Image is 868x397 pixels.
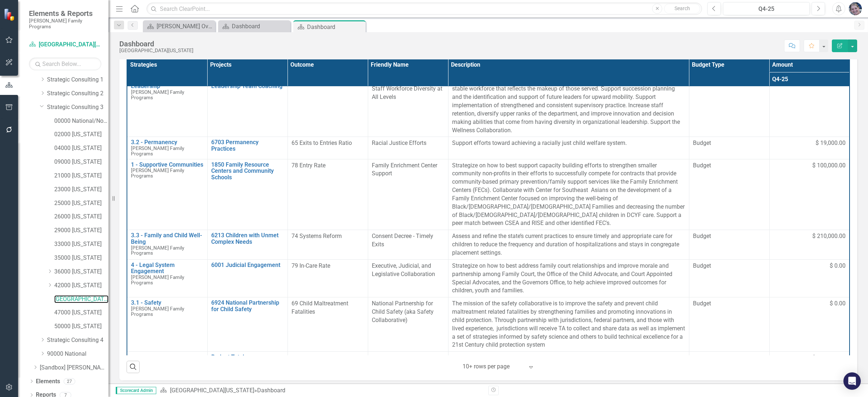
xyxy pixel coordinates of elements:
[64,378,75,384] div: 27
[292,162,325,169] span: 78 Entry Rate
[288,159,368,230] td: Double-Click to Edit
[47,350,109,358] a: 90000 National
[448,259,689,297] td: Double-Click to Edit
[372,77,442,101] span: Leadership Academy for Staff Workforce Diversity at All Levels
[769,230,850,260] td: Double-Click to Edit
[689,137,769,159] td: Double-Click to Edit
[54,185,109,194] a: 23000 [US_STATE]
[689,159,769,230] td: Double-Click to Edit
[131,145,184,156] span: [PERSON_NAME] Family Programs
[292,300,348,315] span: 69 Child Maltreatment Fatalities
[830,262,846,270] span: $ 0.00
[368,159,448,230] td: Double-Click to Edit
[689,230,769,260] td: Double-Click to Edit
[689,74,769,137] td: Double-Click to Edit
[693,162,766,170] span: Budget
[131,300,204,306] a: 3.1 - Safety
[131,262,204,275] a: 4 - Legal System Engagement
[689,297,769,352] td: Double-Click to Edit
[127,259,207,297] td: Double-Click to Edit Right Click for Context Menu
[448,74,689,137] td: Double-Click to Edit
[54,199,109,208] a: 25000 [US_STATE]
[812,354,846,362] span: $ 349,000.00
[769,297,850,352] td: Double-Click to Edit
[448,137,689,159] td: Double-Click to Edit
[372,262,435,277] span: Executive, Judicial, and Legislative Collaboration
[146,3,702,15] input: Search ClearPoint...
[54,172,109,180] a: 21000 [US_STATE]
[211,139,284,152] a: 6703 Permanency Practices
[116,387,156,394] span: Scorecard Admin
[54,295,109,304] a: [GEOGRAPHIC_DATA][US_STATE]
[232,22,289,31] div: Dashboard
[675,5,690,11] span: Search
[54,281,109,290] a: 42000 [US_STATE]
[145,22,213,31] a: [PERSON_NAME] Overview
[368,259,448,297] td: Double-Click to Edit
[211,300,284,312] a: 6924 National Partnership for Child Safety
[207,297,288,352] td: Double-Click to Edit Right Click for Context Menu
[448,352,689,365] td: Double-Click to Edit
[769,74,850,137] td: Double-Click to Edit
[47,336,109,344] a: Strategic Consulting 4
[160,386,483,395] div: »
[843,372,861,390] div: Open Intercom Messenger
[29,58,101,70] input: Search Below...
[127,297,207,352] td: Double-Click to Edit Right Click for Context Menu
[769,137,850,159] td: Double-Click to Edit
[211,232,284,245] a: 6213 Children with Unmet Complex Needs
[211,262,284,268] a: 6001 Judicial Engagement
[207,159,288,230] td: Double-Click to Edit Right Click for Context Menu
[830,300,846,308] span: $ 0.00
[257,387,285,394] div: Dashboard
[452,232,685,257] p: Assess and refine the state’s current practices to ensure timely and appropriate care for childre...
[127,230,207,260] td: Double-Click to Edit Right Click for Context Menu
[54,268,109,276] a: 36000 [US_STATE]
[368,297,448,352] td: Double-Click to Edit
[29,18,101,30] small: [PERSON_NAME] Family Programs
[207,352,288,365] td: Double-Click to Edit Right Click for Context Menu
[689,259,769,297] td: Double-Click to Edit
[812,232,846,241] span: $ 210,000.00
[812,162,846,170] span: $ 100,000.00
[207,230,288,260] td: Double-Click to Edit Right Click for Context Menu
[54,144,109,152] a: 04000 [US_STATE]
[119,48,193,53] div: [GEOGRAPHIC_DATA][US_STATE]
[220,22,289,31] a: Dashboard
[849,2,862,15] img: Diane Gillian
[288,259,368,297] td: Double-Click to Edit
[4,8,16,21] img: ClearPoint Strategy
[288,137,368,159] td: Double-Click to Edit
[292,262,330,269] span: 79 In-Care Rate
[372,139,426,146] span: Racial Justice Efforts
[368,352,448,365] td: Double-Click to Edit
[448,230,689,260] td: Double-Click to Edit
[170,387,254,394] a: [GEOGRAPHIC_DATA][US_STATE]
[127,159,207,230] td: Double-Click to Edit Right Click for Context Menu
[54,309,109,317] a: 47000 [US_STATE]
[119,40,193,48] div: Dashboard
[157,22,213,31] div: [PERSON_NAME] Overview
[448,297,689,352] td: Double-Click to Edit
[29,9,101,18] span: Elements & Reports
[726,5,807,13] div: Q4-25
[47,89,109,98] a: Strategic Consulting 2
[211,77,284,89] a: 6901 CW Leader/Executive Leadership Team Coaching
[288,74,368,137] td: Double-Click to Edit
[47,76,109,84] a: Strategic Consulting 1
[131,162,204,168] a: 1 - Supportive Communities
[452,262,685,295] p: Strategize on how to best address family court relationships and improve morale and partnership a...
[40,364,109,372] a: [Sandbox] [PERSON_NAME] Family Programs
[211,354,284,360] a: Budget Totals
[368,137,448,159] td: Double-Click to Edit
[368,230,448,260] td: Double-Click to Edit
[207,259,288,297] td: Double-Click to Edit Right Click for Context Menu
[29,41,101,49] a: [GEOGRAPHIC_DATA][US_STATE]
[769,259,850,297] td: Double-Click to Edit
[47,103,109,112] a: Strategic Consulting 3
[54,117,109,125] a: 00000 National/No Jurisdiction (SC3)
[372,162,437,177] span: Family Enrichment Center Support
[54,226,109,235] a: 29000 [US_STATE]
[452,77,685,135] p: Support a competency-based leadership program to achieve a more diverse, competent and stable wor...
[54,158,109,166] a: 09000 [US_STATE]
